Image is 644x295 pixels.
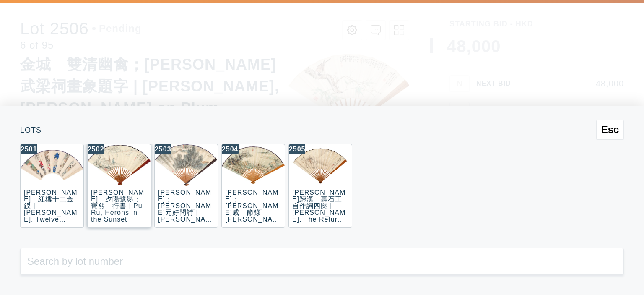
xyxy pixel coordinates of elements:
[289,144,306,154] div: 2505
[20,126,624,134] div: Lots
[222,144,239,154] div: 2504
[158,189,214,256] div: [PERSON_NAME]；[PERSON_NAME]元好問詩 | [PERSON_NAME], [PERSON_NAME] in [GEOGRAPHIC_DATA]
[292,189,349,256] div: [PERSON_NAME]歸漢；壽石工 自作詞四闋 | [PERSON_NAME], The Return of [DEMOGRAPHIC_DATA][PERSON_NAME]
[24,189,77,230] div: [PERSON_NAME] 紅樓十二金釵 | [PERSON_NAME], Twelve Beauties
[596,120,624,140] button: Esc
[601,124,619,136] span: Esc
[91,189,144,223] div: [PERSON_NAME] 夕陽鷺影；寶熙 行書 | Pu Ru, Herons in the Sunset
[21,144,37,154] div: 2501
[20,248,624,275] input: Search by lot number
[225,189,279,250] div: [PERSON_NAME]；[PERSON_NAME]威 節錄[PERSON_NAME]札 | [PERSON_NAME], Summer Lotus Pond
[88,144,104,154] div: 2502
[155,144,171,154] div: 2503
